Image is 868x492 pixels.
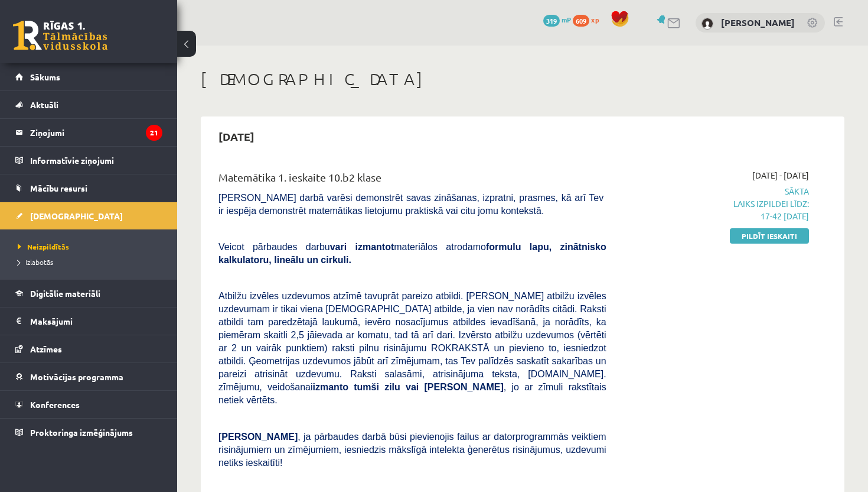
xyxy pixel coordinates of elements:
[15,119,162,146] a: Ziņojumi21
[30,119,162,146] legend: Ziņojumi
[354,382,504,392] b: tumši zilu vai [PERSON_NAME]
[218,242,606,265] b: formulu lapu, zinātnisko kalkulatoru, lineālu un cirkuli.
[721,17,795,28] a: [PERSON_NAME]
[218,242,606,265] span: Veicot pārbaudes darbu materiālos atrodamo
[30,307,162,335] legend: Maksājumi
[218,193,606,216] span: [PERSON_NAME] darbā varēsi demonstrēt savas zināšanas, izpratni, prasmes, kā arī Tev ir iespēja d...
[201,69,844,89] h1: [DEMOGRAPHIC_DATA]
[624,185,809,222] span: Sākta
[591,15,599,24] span: xp
[15,202,162,229] a: [DEMOGRAPHIC_DATA]
[18,257,53,267] span: Izlabotās
[218,432,298,442] span: [PERSON_NAME]
[543,15,571,24] a: 319 mP
[624,198,809,222] p: Laiks izpildei līdz: 17-42 [DATE]
[15,147,162,174] a: Informatīvie ziņojumi
[701,18,713,30] img: Simona Silkāne
[30,371,123,382] span: Motivācijas programma
[30,344,62,354] span: Atzīmes
[18,241,165,252] a: Neizpildītās
[15,307,162,335] a: Maksājumi
[573,15,605,24] a: 609 xp
[13,21,107,50] a: Rīgas 1. Tālmācības vidusskola
[330,242,394,252] b: vari izmantot
[15,363,162,390] a: Motivācijas programma
[207,122,266,150] h2: [DATE]
[15,335,162,362] a: Atzīmes
[15,91,162,118] a: Aktuāli
[15,391,162,418] a: Konferences
[313,382,348,392] b: izmanto
[15,280,162,307] a: Digitālie materiāli
[15,63,162,90] a: Sākums
[30,399,80,410] span: Konferences
[15,419,162,446] a: Proktoringa izmēģinājums
[15,174,162,202] a: Mācību resursi
[30,72,60,82] span: Sākums
[562,15,571,24] span: mP
[730,228,809,244] a: Pildīt ieskaiti
[30,288,100,299] span: Digitālie materiāli
[30,427,133,438] span: Proktoringa izmēģinājums
[30,211,123,221] span: [DEMOGRAPHIC_DATA]
[18,242,69,251] span: Neizpildītās
[30,147,162,174] legend: Informatīvie ziņojumi
[573,15,589,27] span: 609
[30,99,58,110] span: Aktuāli
[30,183,87,193] span: Mācību resursi
[218,291,606,405] span: Atbilžu izvēles uzdevumos atzīmē tavuprāt pareizo atbildi. [PERSON_NAME] atbilžu izvēles uzdevuma...
[752,169,809,182] span: [DATE] - [DATE]
[218,169,606,191] div: Matemātika 1. ieskaite 10.b2 klase
[18,257,165,267] a: Izlabotās
[218,432,606,468] span: , ja pārbaudes darbā būsi pievienojis failus ar datorprogrammās veiktiem risinājumiem un zīmējumi...
[146,125,162,141] i: 21
[543,15,560,27] span: 319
